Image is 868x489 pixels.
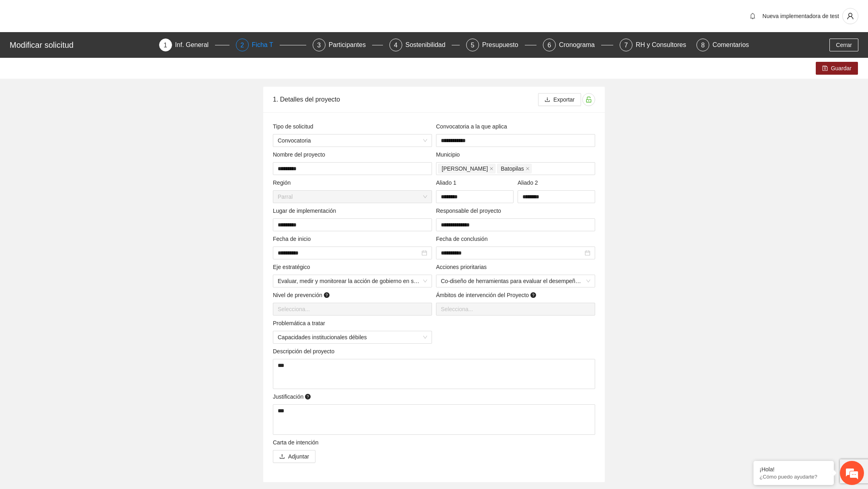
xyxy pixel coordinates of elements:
div: Modificar solicitud [10,39,154,51]
span: Nueva implementadora de test [762,13,839,19]
span: download [545,97,550,103]
span: Acciones prioritarias [436,263,490,271]
p: ¿Cómo puedo ayudarte? [759,474,828,480]
span: bell [747,13,759,19]
span: close [526,167,530,171]
span: 7 [624,42,628,49]
span: Co-diseño de herramientas para evaluar el desempeño de la autoridad orientada a resultados [441,275,590,287]
span: uploadAdjuntar [273,453,315,460]
div: Inf. General [175,39,215,51]
span: 2 [240,42,244,49]
div: 5Presupuesto [466,39,536,51]
div: 6Cronograma [543,39,613,51]
div: Chatee con nosotros ahora [42,41,135,51]
span: 4 [394,42,397,49]
span: Convocatoria a la que aplica [436,122,510,131]
div: 7RH y Consultores [620,39,690,51]
span: Aliado 1 [436,178,459,187]
div: Comentarios [712,39,749,51]
div: 1Inf. General [159,39,229,51]
div: 2Ficha T [236,39,306,51]
div: Cronograma [559,39,601,51]
button: saveGuardar [816,62,858,75]
span: 8 [701,42,705,49]
div: Participantes [329,39,373,51]
span: [PERSON_NAME] [442,164,488,173]
span: Descripción del proyecto [273,347,338,356]
span: question-circle [530,292,536,298]
span: unlock [583,96,595,103]
span: 6 [547,42,551,49]
span: Batopilas [497,164,532,173]
button: bell [746,10,759,22]
div: 8Comentarios [696,39,749,51]
span: user [843,12,858,20]
span: save [822,65,828,72]
div: 1. Detalles del proyecto [273,88,538,111]
button: user [842,8,858,24]
span: 5 [471,42,474,49]
span: close [489,167,493,171]
span: Evaluar, medir y monitorear la acción de gobierno en seguridad y justicia [278,275,427,287]
span: Allende [438,164,495,173]
span: Aliado 2 [518,178,541,187]
button: Cerrar [829,39,858,51]
div: 3Participantes [313,39,383,51]
div: Presupuesto [482,39,525,51]
span: Responsable del proyecto [436,206,504,215]
span: question-circle [305,394,311,399]
span: Ámbitos de intervención del Proyecto [436,291,538,300]
span: 1 [164,42,167,49]
div: Sostenibilidad [405,39,452,51]
span: Justificación [273,392,312,401]
button: unlock [582,93,595,106]
span: Lugar de implementación [273,206,339,215]
span: Exportar [553,95,575,104]
span: Batopilas [501,164,524,173]
span: Cerrar [836,41,852,49]
span: Problemática a tratar [273,319,328,328]
span: Fecha de inicio [273,234,314,243]
span: Tipo de solicitud [273,122,316,131]
div: Ficha T [252,39,280,51]
span: question-circle [324,292,330,298]
span: Nombre del proyecto [273,150,328,159]
span: Carta de intención [273,438,321,447]
span: Parral [278,191,427,203]
span: upload [279,454,285,460]
span: Capacidades institucionales débiles [278,331,427,343]
span: Región [273,178,294,187]
span: Estamos en línea. [47,107,111,188]
span: 3 [317,42,321,49]
span: Fecha de conclusión [436,234,491,243]
div: Minimizar ventana de chat en vivo [132,4,151,23]
textarea: Escriba su mensaje y pulse “Intro” [4,219,153,247]
button: uploadAdjuntar [273,450,315,463]
span: Nivel de prevención [273,291,331,300]
span: Eje estratégico [273,263,313,271]
span: Municipio [436,150,463,159]
span: Guardar [831,64,852,73]
span: Adjuntar [288,452,309,461]
div: RH y Consultores [636,39,692,51]
div: 4Sostenibilidad [389,39,460,51]
div: ¡Hola! [759,466,828,473]
span: Convocatoria [278,134,427,147]
button: downloadExportar [538,93,581,106]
